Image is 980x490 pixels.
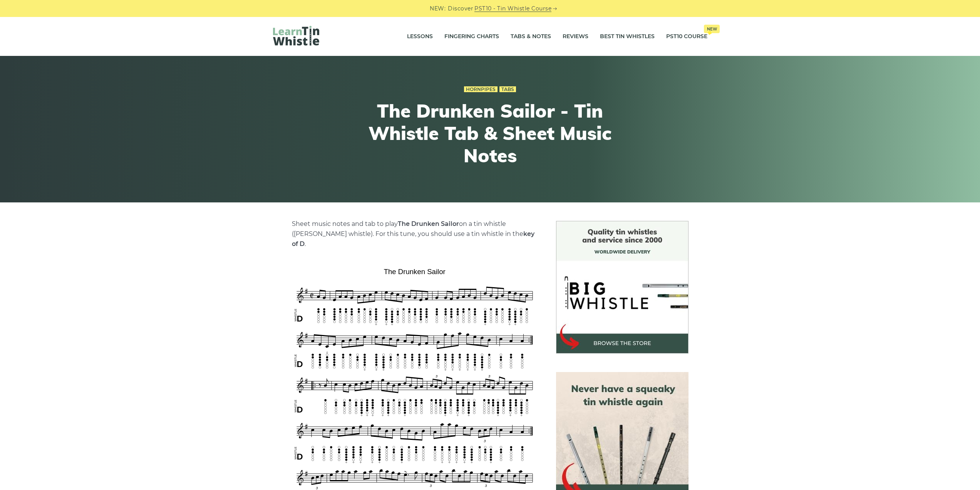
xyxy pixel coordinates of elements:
[398,220,459,227] strong: The Drunken Sailor
[292,230,534,248] strong: key of D
[563,27,588,46] a: Reviews
[600,27,655,46] a: Best Tin Whistles
[444,27,499,46] a: Fingering Charts
[704,25,720,33] span: New
[499,86,516,93] a: Tabs
[464,86,498,93] a: Hornpipes
[666,27,707,46] a: PST10 CourseNew
[348,100,632,167] h1: The Drunken Sailor - Tin Whistle Tab & Sheet Music Notes
[511,27,551,46] a: Tabs & Notes
[273,26,319,45] img: LearnTinWhistle.com
[292,219,538,249] p: Sheet music notes and tab to play on a tin whistle ([PERSON_NAME] whistle). For this tune, you sh...
[556,221,689,354] img: BigWhistle Tin Whistle Store
[407,27,433,46] a: Lessons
